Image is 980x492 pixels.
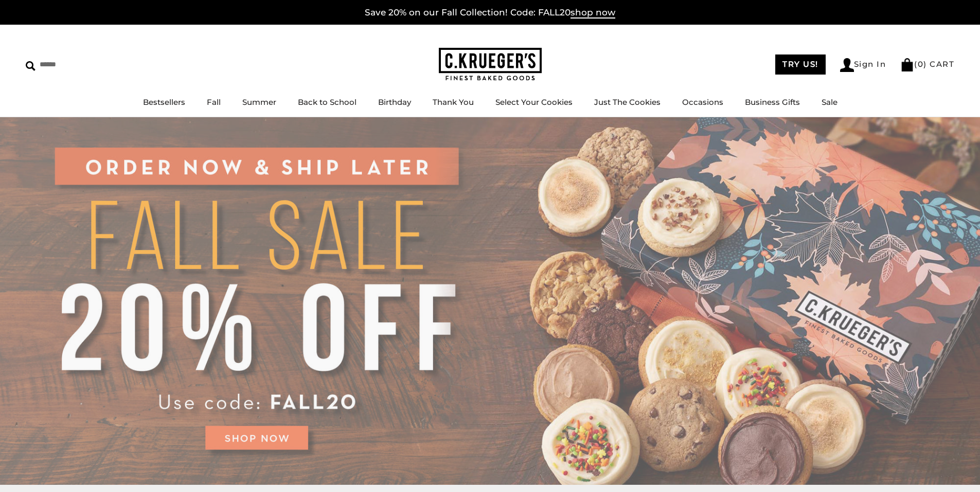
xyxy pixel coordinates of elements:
img: C.KRUEGER'S [439,48,542,81]
a: Birthday [378,97,411,107]
a: Occasions [682,97,723,107]
a: Save 20% on our Fall Collection! Code: FALL20shop now [365,7,615,19]
a: Summer [242,97,276,107]
a: (0) CART [900,59,954,69]
a: Bestsellers [143,97,185,107]
a: TRY US! [775,54,826,75]
a: Business Gifts [745,97,800,107]
input: Search [26,57,148,72]
img: Bag [900,58,914,71]
a: Back to School [298,97,357,107]
a: Thank You [433,97,474,107]
span: 0 [918,59,924,69]
a: Just The Cookies [594,97,661,107]
img: Account [840,58,854,72]
img: Search [26,61,35,71]
a: Sign In [840,58,886,72]
a: Sale [822,97,838,107]
a: Select Your Cookies [495,97,573,107]
a: Fall [207,97,221,107]
span: shop now [571,7,615,19]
